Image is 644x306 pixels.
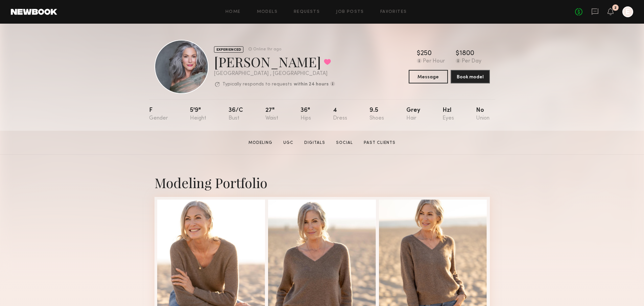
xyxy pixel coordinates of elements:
[149,107,168,121] div: F
[154,174,490,192] div: Modeling Portfolio
[229,107,243,121] div: 36/c
[301,107,311,121] div: 36"
[456,50,459,57] div: $
[451,70,490,83] button: Book model
[423,58,445,65] div: Per Hour
[622,6,633,17] a: E
[281,140,296,146] a: UGC
[257,10,278,14] a: Models
[333,107,347,121] div: 4
[214,71,335,77] div: [GEOGRAPHIC_DATA] , [GEOGRAPHIC_DATA]
[406,107,420,121] div: Grey
[409,70,448,83] button: Message
[421,50,432,57] div: 250
[265,107,278,121] div: 27"
[294,82,329,87] b: within 24 hours
[253,47,281,52] div: Online 1hr ago
[333,140,356,146] a: Social
[443,107,454,121] div: Hzl
[380,10,407,14] a: Favorites
[336,10,364,14] a: Job Posts
[302,140,328,146] a: Digitals
[225,10,241,14] a: Home
[214,46,243,53] div: EXPERIENCED
[614,6,617,10] div: 2
[462,58,481,65] div: Per Day
[222,82,292,87] p: Typically responds to requests
[361,140,398,146] a: Past Clients
[294,10,320,14] a: Requests
[417,50,421,57] div: $
[476,107,490,121] div: No
[214,53,335,71] div: [PERSON_NAME]
[459,50,474,57] div: 1800
[369,107,384,121] div: 9.5
[246,140,275,146] a: Modeling
[190,107,206,121] div: 5'9"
